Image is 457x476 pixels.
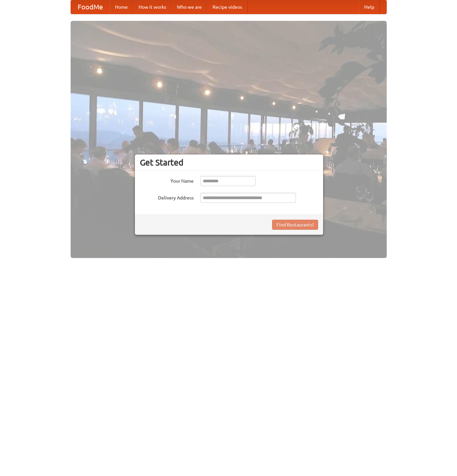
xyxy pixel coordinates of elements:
[133,0,172,14] a: How it works
[172,0,207,14] a: Who we are
[140,193,194,201] label: Delivery Address
[272,220,318,230] button: Find Restaurants!
[140,176,194,184] label: Your Name
[140,157,318,168] h3: Get Started
[359,0,380,14] a: Help
[110,0,133,14] a: Home
[71,0,110,14] a: FoodMe
[207,0,247,14] a: Recipe videos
